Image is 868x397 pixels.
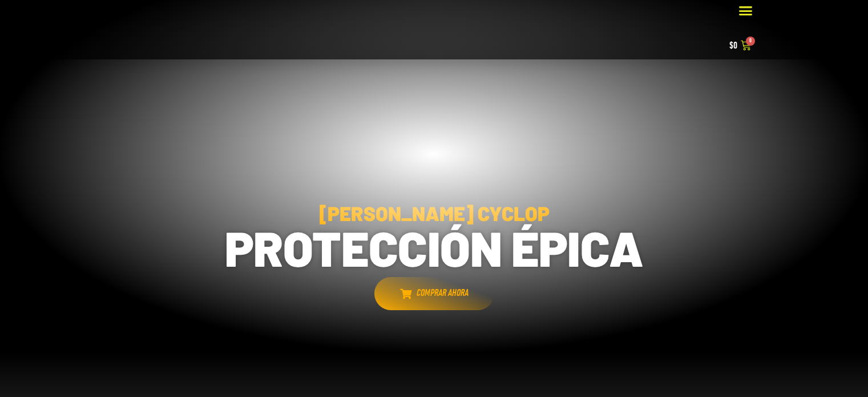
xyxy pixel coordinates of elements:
h2: PROTECCIÓN ÉPICA [109,223,760,272]
bdi: 0 [729,41,737,51]
a: $0 [715,33,765,59]
h2: [PERSON_NAME] CYCLOP [109,203,760,223]
span: $ [729,41,733,51]
a: COMPRAR AHORA [374,277,494,310]
span: COMPRAR AHORA [417,288,469,300]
